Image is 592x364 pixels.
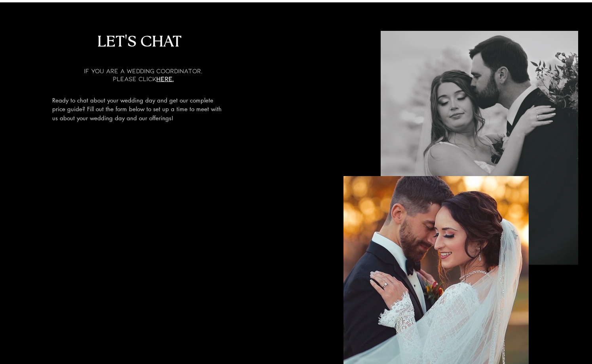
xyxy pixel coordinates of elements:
span: Ready to chat about your wedding day and get our complete price guide? Fill out the form below to... [52,97,222,122]
span: ' [125,32,128,50]
a: here. [156,75,174,82]
span: S CHAT [128,34,182,50]
span: IF YOU ARE A WEDDING COORDINATOR, PLEASE CLICK [84,67,203,82]
span: LET [98,34,125,50]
